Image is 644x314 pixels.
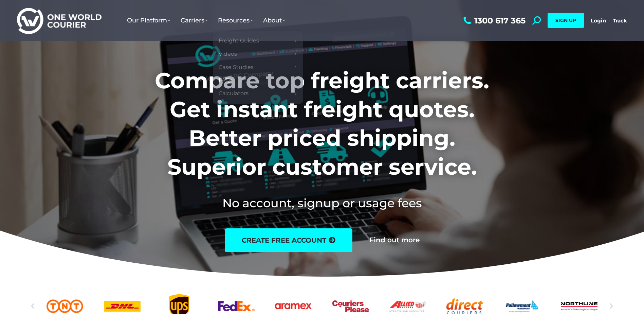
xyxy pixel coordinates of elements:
span: SIGN UP [555,17,576,23]
a: Videos [216,48,299,61]
a: Carriers [176,10,213,31]
h2: No account, signup or usage fees [110,195,534,211]
a: Login [591,17,606,24]
h1: Compare top freight carriers. Get instant freight quotes. Better priced shipping. Superior custom... [110,66,534,181]
a: Our Platform [122,10,176,31]
a: 1300 617 365 [462,16,526,25]
img: One World Courier [17,7,102,34]
span: Case Studies [219,64,254,71]
span: Videos [219,51,237,58]
a: Track [613,17,627,24]
a: Calculators [216,87,299,100]
span: FAQs [219,77,233,84]
span: Calculators [219,90,249,97]
span: Carriers [181,17,208,24]
a: create free account [225,228,352,252]
span: Freight Guides [219,37,259,45]
span: About [263,17,285,24]
a: Resources [213,10,258,31]
a: FAQs [216,74,299,87]
a: Freight Guides [216,34,299,48]
span: Resources [218,17,253,24]
a: SIGN UP [548,13,584,28]
a: Case Studies [216,61,299,74]
a: About [258,10,290,31]
span: Our Platform [127,17,170,24]
a: Find out more [369,237,420,244]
